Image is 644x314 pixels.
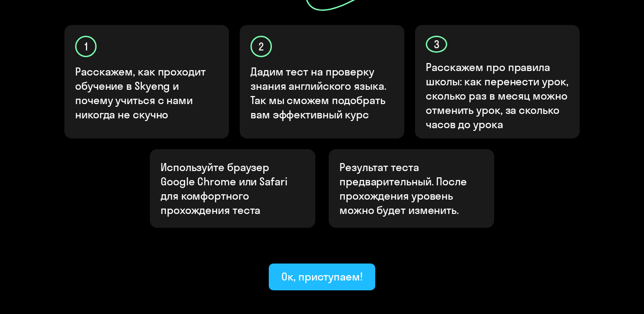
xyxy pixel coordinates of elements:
[250,36,272,57] div: 2
[250,64,394,121] p: Дадим тест на проверку знания английского языка. Так мы сможем подобрать вам эффективный курс
[269,264,375,290] button: Ок, приступаем!
[426,36,447,53] div: 3
[75,64,219,121] p: Расскажем, как проходит обучение в Skyeng и почему учиться с нами никогда не скучно
[75,36,97,57] div: 1
[281,269,363,284] div: Ок, приступаем!
[426,60,570,131] p: Расскажем про правила школы: как перенести урок, сколько раз в месяц можно отменить урок, за скол...
[339,160,483,217] p: Результат теста предварительный. После прохождения уровень можно будет изменить.
[161,160,305,217] p: Используйте браузер Google Chrome или Safari для комфортного прохождения теста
